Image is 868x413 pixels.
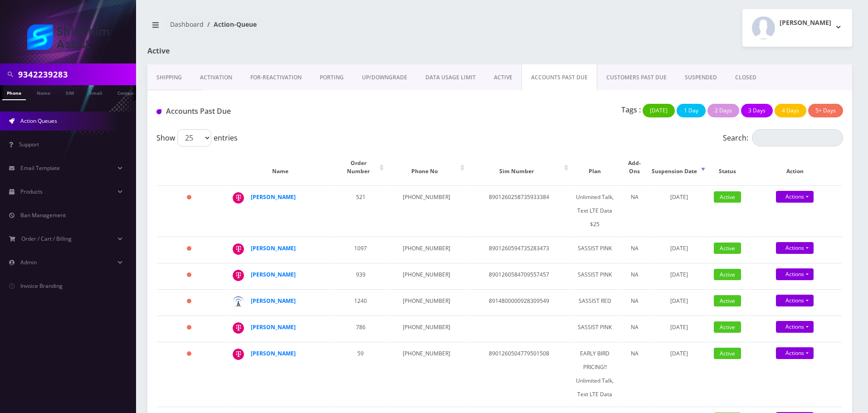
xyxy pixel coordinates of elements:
[147,64,191,91] a: Shipping
[775,104,806,117] button: 4 Days
[416,64,485,91] a: DATA USAGE LIMIT
[651,342,707,406] td: [DATE]
[335,150,386,185] th: Order Number: activate to sort column ascending
[714,295,741,306] span: Active
[571,342,619,406] td: EARLY BIRD PRICING!! Unlimited Talk, Text LTE Data
[571,237,619,262] td: SASSIST PINK
[27,24,109,50] img: Shluchim Assist
[311,64,353,91] a: PORTING
[20,117,57,125] span: Action Queues
[335,316,386,341] td: 786
[624,268,645,282] div: NA
[714,321,741,333] span: Active
[624,294,645,308] div: NA
[251,244,296,252] a: [PERSON_NAME]
[113,85,143,99] a: Company
[597,64,676,91] a: CUSTOMERS PAST DUE
[677,104,706,117] button: 1 Day
[571,150,619,185] th: Plan
[776,268,814,280] a: Actions
[241,64,311,91] a: FOR-REActivation
[714,243,741,254] span: Active
[387,237,466,262] td: [PHONE_NUMBER]
[147,47,373,55] h1: Active
[651,263,707,288] td: [DATE]
[776,295,814,306] a: Actions
[61,85,78,99] a: SIM
[707,104,739,117] button: 2 Days
[191,64,241,91] a: Activation
[776,191,814,203] a: Actions
[251,271,296,278] a: [PERSON_NAME]
[624,321,645,334] div: NA
[387,342,466,406] td: [PHONE_NUMBER]
[170,20,204,29] a: Dashboard
[21,235,72,243] span: Order / Cart / Billing
[204,19,257,29] li: Action-Queue
[776,347,814,359] a: Actions
[387,185,466,236] td: [PHONE_NUMBER]
[20,258,37,266] span: Admin
[741,104,773,117] button: 3 Days
[251,350,296,357] a: [PERSON_NAME]
[485,64,522,91] a: ACTIVE
[387,263,466,288] td: [PHONE_NUMBER]
[335,237,386,262] td: 1097
[571,263,619,288] td: SASSIST PINK
[2,85,26,100] a: Phone
[335,342,386,406] td: 59
[624,242,645,255] div: NA
[468,185,571,236] td: 8901260258735933384
[20,164,60,172] span: Email Template
[156,109,161,114] img: Accounts Past Due
[714,269,741,280] span: Active
[619,150,650,185] th: Add-Ons
[651,316,707,341] td: [DATE]
[571,289,619,315] td: SASSIST RED
[651,150,707,185] th: Suspension Date
[752,129,843,146] input: Search:
[624,347,645,360] div: NA
[387,316,466,341] td: [PHONE_NUMBER]
[177,129,211,146] select: Showentries
[726,64,766,91] a: CLOSED
[20,211,66,219] span: Ban Management
[571,185,619,236] td: Unlimited Talk, Text LTE Data $25
[651,185,707,236] td: [DATE]
[468,263,571,288] td: 8901260584709557457
[714,348,741,359] span: Active
[251,297,296,305] a: [PERSON_NAME]
[18,66,134,83] input: Search in Company
[156,107,376,116] h1: Accounts Past Due
[651,289,707,315] td: [DATE]
[251,323,296,331] a: [PERSON_NAME]
[353,64,416,91] a: UP/DOWNGRADE
[742,9,852,47] button: [PERSON_NAME]
[147,15,493,41] nav: breadcrumb
[20,188,43,195] span: Products
[708,150,746,185] th: Status
[156,129,238,146] label: Show entries
[468,289,571,315] td: 8914800000928309549
[468,237,571,262] td: 8901260594735283473
[571,316,619,341] td: SASSIST PINK
[335,289,386,315] td: 1240
[335,185,386,236] td: 521
[776,242,814,254] a: Actions
[776,321,814,333] a: Actions
[387,150,466,185] th: Phone No: activate to sort column ascending
[621,104,641,115] p: Tags :
[335,263,386,288] td: 939
[522,64,597,91] a: ACCOUNTS PAST DUE
[251,193,296,201] a: [PERSON_NAME]
[387,289,466,315] td: [PHONE_NUMBER]
[19,141,39,148] span: Support
[85,85,107,99] a: Email
[780,19,831,27] h2: [PERSON_NAME]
